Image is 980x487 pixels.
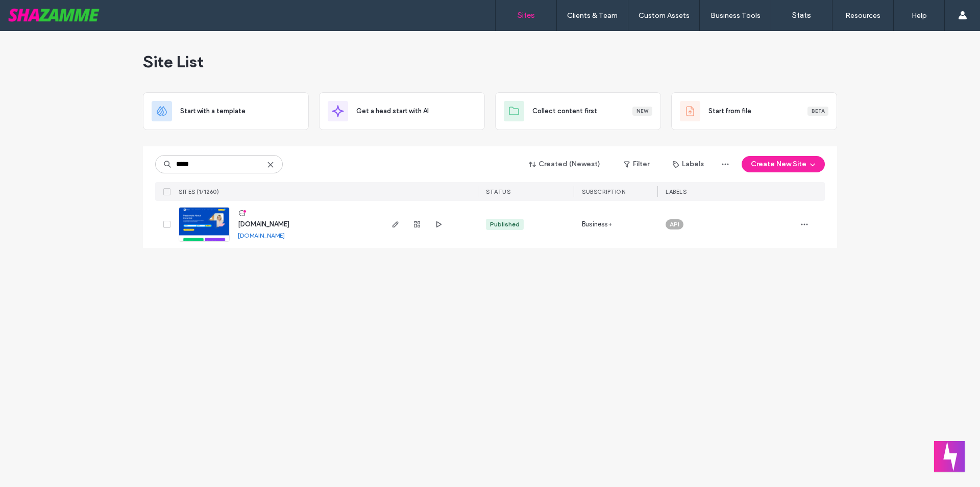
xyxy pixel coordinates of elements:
[486,188,510,195] span: STATUS
[664,156,713,172] button: Labels
[666,188,687,195] span: LABELS
[912,11,927,20] label: Help
[934,441,965,472] button: Welcome message
[792,11,811,20] label: Stats
[742,156,825,172] button: Create New Site
[708,106,751,116] span: Start from file
[670,220,679,229] span: API
[356,106,429,116] span: Get a head start with AI
[671,92,837,130] div: Start from fileBeta
[532,106,597,116] span: Collect content first
[582,219,612,229] span: Business+
[495,92,661,130] div: Collect content firstNew
[490,220,520,229] div: Published
[180,106,246,116] span: Start with a template
[179,188,219,195] span: SITES (1/1260)
[845,11,880,20] label: Resources
[807,107,828,116] div: Beta
[143,92,309,130] div: Start with a template
[518,11,535,20] label: Sites
[639,11,690,20] label: Custom Assets
[319,92,485,130] div: Get a head start with AI
[567,11,618,20] label: Clients & Team
[582,188,625,195] span: SUBSCRIPTION
[632,107,652,116] div: New
[143,52,204,72] span: Site List
[238,220,289,228] a: [DOMAIN_NAME]
[710,11,761,20] label: Business Tools
[614,156,659,172] button: Filter
[238,232,285,239] a: [DOMAIN_NAME]
[520,156,609,172] button: Created (Newest)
